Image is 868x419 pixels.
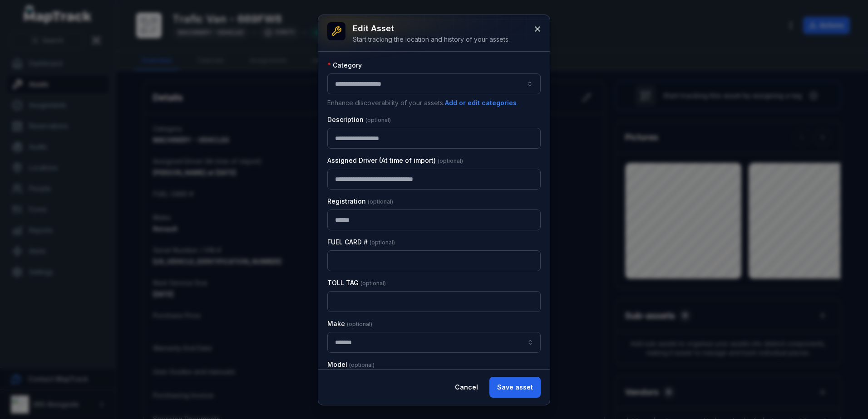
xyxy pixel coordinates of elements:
[327,319,372,328] label: Make
[353,35,510,44] div: Start tracking the location and history of your assets.
[327,278,386,287] label: TOLL TAG
[444,98,517,108] button: Add or edit categories
[447,377,486,398] button: Cancel
[327,61,362,70] label: Category
[327,156,463,165] label: Assigned Driver (At time of import)
[327,98,541,108] p: Enhance discoverability of your assets.
[327,360,375,369] label: Model
[353,22,510,35] h3: Edit asset
[489,377,541,398] button: Save asset
[327,238,395,247] label: FUEL CARD #
[327,197,393,206] label: Registration
[327,115,391,124] label: Description
[327,332,541,353] input: asset-edit:cf[2c9a1bd6-738d-4b2a-ac98-3f96f4078ca0]-label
